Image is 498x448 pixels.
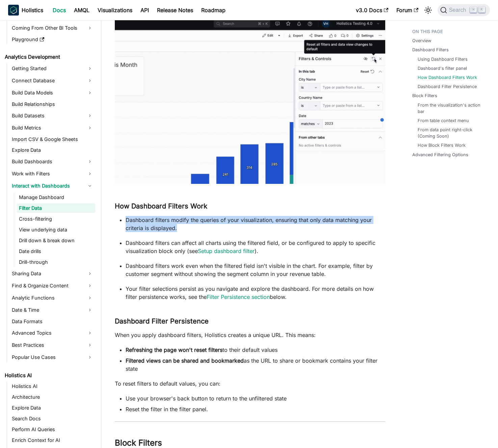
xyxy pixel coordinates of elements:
[418,56,468,62] a: Using Dashboard Filters
[198,248,255,254] a: Setup dashboard filter
[10,436,95,445] a: Enrich Context for AI
[470,7,477,13] kbd: ⌘
[49,5,70,16] a: Docs
[8,5,43,16] a: HolisticsHolistics
[418,127,484,139] a: From data point right-click (Coming Soon)
[10,280,95,291] a: Find & Organize Content
[10,414,95,423] a: Search Docs
[10,35,95,44] a: Playground
[10,317,95,326] a: Data Formats
[10,352,95,363] a: Popular Use Cases
[418,74,477,81] a: How Dashboard Filters Work
[10,135,95,144] a: Import CSV & Google Sheets
[8,5,19,16] img: Holistics
[115,202,385,211] h3: How Dashboard Filters Work
[153,5,197,16] a: Release Notes
[10,110,95,121] a: Build Datasets
[418,83,477,90] a: Dashboard Filter Persistence
[10,292,95,303] a: Analytic Functions
[412,151,468,158] a: Advanced Filtering Options
[412,47,449,53] a: Dashboard Filters
[126,346,222,353] strong: Refreshing the page won't reset filters
[423,5,434,16] button: Switch between dark and light mode (currently light mode)
[418,65,467,72] a: Dashboard's filter panel
[3,52,95,62] a: Analytics Development
[10,23,95,33] a: Coming From Other BI Tools
[10,122,95,133] a: Build Metrics
[447,7,470,13] span: Search
[478,7,485,13] kbd: K
[10,156,95,167] a: Build Dashboards
[126,346,385,354] li: to their default values
[126,262,385,278] p: Dashboard filters work even when the filtered field isn't visible in the chart. For example, filt...
[412,37,431,44] a: Overview
[10,100,95,109] a: Build Relationships
[418,102,484,115] a: From the visualization's action bar
[10,382,95,391] a: Holistics AI
[10,425,95,434] a: Perform AI Queries
[3,371,95,380] a: Holistics AI
[10,392,95,402] a: Architecture
[10,87,95,98] a: Build Data Models
[10,63,95,74] a: Getting Started
[10,75,95,86] a: Connect Database
[126,216,385,232] p: Dashboard filters modify the queries of your visualization, ensuring that only data matching your...
[10,180,95,191] a: Interact with Dashboards
[10,340,95,351] a: Best Practices
[126,394,385,402] li: Use your browser's back button to return to the unfiltered state
[10,145,95,155] a: Explore Data
[418,142,466,148] a: How Block Filters Work
[10,305,95,315] a: Date & Time
[126,357,385,373] li: as the URL to share or bookmark contains your filter state
[10,328,95,338] a: Advanced Topics
[438,4,490,16] button: Search (Command+K)
[392,5,422,16] a: Forum
[418,117,469,124] a: From table context menu
[115,331,385,339] p: When you apply dashboard filters, Holistics creates a unique URL. This means:
[207,293,270,300] a: Filter Persistence section
[94,5,136,16] a: Visualizations
[126,285,385,301] p: Your filter selections persist as you navigate and explore the dashboard. For more details on how...
[126,357,244,364] strong: Filtered views can be shared and bookmarked
[352,5,392,16] a: v3.0 Docs
[17,193,95,202] a: Manage Dashboard
[10,403,95,413] a: Explore Data
[126,239,385,255] p: Dashboard filters can affect all charts using the filtered field, or be configured to apply to sp...
[17,257,95,267] a: Drill-through
[17,225,95,234] a: View underlying data
[126,405,385,413] li: Reset the filter in the filter panel.
[17,214,95,224] a: Cross-filtering
[17,203,95,213] a: Filter Data
[115,8,385,184] img: Open dashboard filter panel to see which filters is active
[17,247,95,256] a: Date drills
[115,317,385,326] h3: Dashboard Filter Persistence
[70,5,94,16] a: AMQL
[136,5,153,16] a: API
[197,5,230,16] a: Roadmap
[412,92,437,99] a: Block Filters
[10,268,95,279] a: Sharing Data
[17,236,95,245] a: Drill down & break down
[115,380,385,388] p: To reset filters to default values, you can:
[22,6,43,14] b: Holistics
[10,168,95,179] a: Work with Filters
